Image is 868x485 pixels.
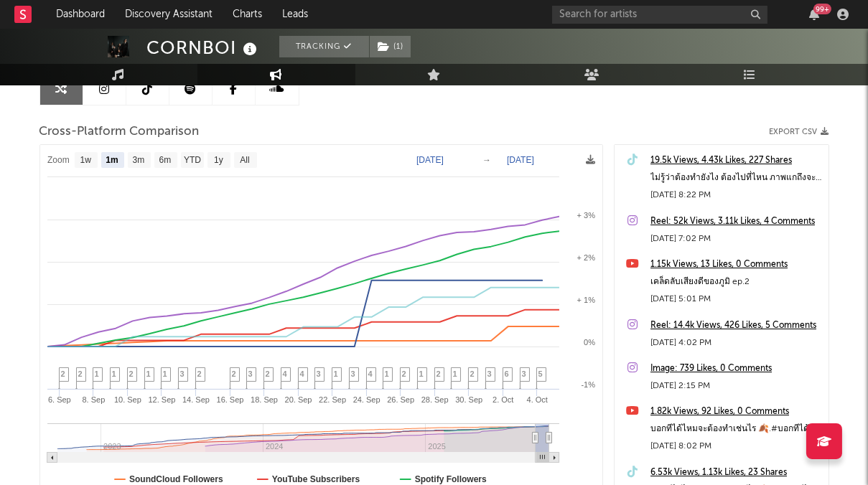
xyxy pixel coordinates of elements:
[232,369,236,378] span: 2
[470,369,475,378] span: 2
[538,369,543,378] span: 5
[650,403,821,420] a: 1.82k Views, 92 Likes, 0 Comments
[47,156,70,166] text: Zoom
[39,123,200,141] span: Cross-Platform Comparison
[421,395,448,404] text: 28. Sep
[453,369,457,378] span: 1
[650,334,821,352] div: [DATE] 4:02 PM
[505,369,509,378] span: 6
[78,369,83,378] span: 2
[317,369,321,378] span: 3
[106,156,118,166] text: 1m
[284,395,312,404] text: 20. Sep
[650,360,821,377] a: Image: 739 Likes, 0 Comments
[577,253,595,262] text: + 2%
[507,155,534,165] text: [DATE]
[266,369,270,378] span: 2
[182,395,210,404] text: 14. Sep
[240,156,249,166] text: All
[197,369,202,378] span: 2
[283,369,287,378] span: 4
[526,395,547,404] text: 4. Oct
[650,464,821,481] a: 6.53k Views, 1.13k Likes, 23 Shares
[577,211,595,220] text: + 3%
[650,420,821,438] div: บอกทีได้ไหมจะต้องทำเช่นไร 🍂.#บอกทีได้ไหม #CORNBOI
[770,128,829,136] button: Export CSV
[47,395,70,404] text: 6. Sep
[584,338,595,347] text: 0%
[437,369,441,378] span: 2
[809,9,819,20] button: 99+
[522,369,526,378] span: 3
[251,395,278,404] text: 18. Sep
[385,369,389,378] span: 1
[650,273,821,291] div: เคล็ดลับเสียงดีของภูมิ ep.2
[248,369,253,378] span: 3
[414,474,486,484] text: Spotify Followers
[148,395,175,404] text: 12. Sep
[487,369,492,378] span: 3
[279,36,369,57] button: Tracking
[271,474,360,484] text: YouTube Subscribers
[650,291,821,308] div: [DATE] 5:01 PM
[581,380,595,389] text: -1%
[577,296,595,304] text: + 1%
[147,36,261,60] div: CORNBOI
[455,395,482,404] text: 30. Sep
[159,156,171,166] text: 6m
[650,213,821,230] a: Reel: 52k Views, 3.11k Likes, 4 Comments
[493,395,513,404] text: 2. Oct
[113,395,141,404] text: 10. Sep
[183,156,200,166] text: YTD
[650,187,821,204] div: [DATE] 8:22 PM
[82,395,105,404] text: 8. Sep
[813,4,831,14] div: 99 +
[163,369,167,378] span: 1
[650,230,821,248] div: [DATE] 7:02 PM
[216,395,243,404] text: 16. Sep
[402,369,406,378] span: 2
[552,6,767,24] input: Search for artists
[351,369,355,378] span: 3
[650,256,821,273] a: 1.15k Views, 13 Likes, 0 Comments
[419,369,424,378] span: 1
[416,155,444,165] text: [DATE]
[180,369,185,378] span: 3
[61,369,65,378] span: 2
[300,369,304,378] span: 4
[95,369,99,378] span: 1
[146,369,151,378] span: 1
[334,369,338,378] span: 1
[129,369,134,378] span: 2
[80,156,91,166] text: 1w
[650,377,821,395] div: [DATE] 2:15 PM
[112,369,116,378] span: 1
[650,317,821,334] a: Reel: 14.4k Views, 426 Likes, 5 Comments
[214,156,223,166] text: 1y
[650,169,821,187] div: ไม่รู้ว่าต้องทำยังไง ต้องไปที่ไหน ภาพแกถึงจะหายไปจากเราสักที. . . #บอกทีได้ไหม #CORNBOI #cornboif...
[353,395,380,404] text: 24. Sep
[129,474,223,484] text: SoundCloud Followers
[370,36,411,57] button: (1)
[368,369,373,378] span: 4
[482,155,491,165] text: →
[387,395,414,404] text: 26. Sep
[132,156,144,166] text: 3m
[650,438,821,455] div: [DATE] 8:02 PM
[369,36,411,57] span: ( 1 )
[319,395,346,404] text: 22. Sep
[650,152,821,169] a: 19.5k Views, 4.43k Likes, 227 Shares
